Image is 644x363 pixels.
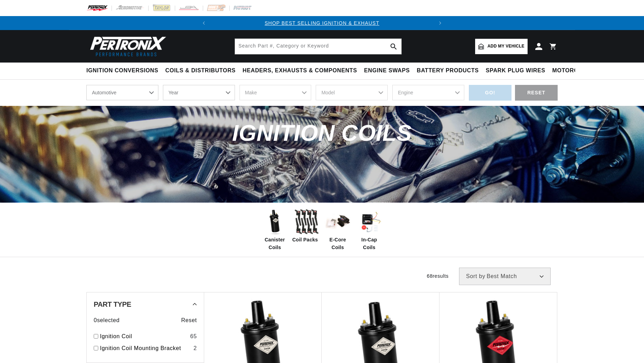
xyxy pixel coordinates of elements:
[261,208,289,236] img: Canister Coils
[86,34,167,58] img: Pertronix
[265,20,379,26] a: SHOP BEST SELLING IGNITION & EXHAUST
[235,39,401,54] input: Search Part #, Category or Keyword
[364,67,410,74] span: Engine Swaps
[392,85,464,100] select: Engine
[433,16,447,30] button: Translation missing: en.sections.announcements.next_announcement
[324,208,352,236] img: E-Core Coils
[193,344,197,353] div: 2
[86,85,158,100] select: Ride Type
[86,63,162,79] summary: Ignition Conversions
[197,16,211,30] button: Translation missing: en.sections.announcements.previous_announcement
[239,63,360,79] summary: Headers, Exhausts & Components
[211,19,433,27] div: Announcement
[487,43,524,50] span: Add my vehicle
[475,39,528,54] a: Add my vehicle
[427,273,449,279] span: 68 results
[316,85,388,100] select: Model
[466,274,485,279] span: Sort by
[69,16,575,30] slideshow-component: Translation missing: en.sections.announcements.announcement_bar
[413,63,482,79] summary: Battery Products
[482,63,549,79] summary: Spark Plug Wires
[459,268,551,285] select: Sort by
[292,208,320,236] img: Coil Packs
[100,344,191,353] a: Ignition Coil Mounting Bracket
[190,332,197,341] div: 65
[355,208,383,252] a: In-Cap Coils In-Cap Coils
[100,332,187,341] a: Ignition Coil
[261,208,289,252] a: Canister Coils Canister Coils
[386,39,401,54] button: search button
[165,67,236,74] span: Coils & Distributors
[261,236,289,252] span: Canister Coils
[162,63,239,79] summary: Coils & Distributors
[486,67,545,74] span: Spark Plug Wires
[355,208,383,236] img: In-Cap Coils
[232,120,412,146] span: Ignition Coils
[86,67,158,74] span: Ignition Conversions
[211,19,433,27] div: 1 of 2
[239,85,312,100] select: Make
[181,316,197,325] span: Reset
[515,85,558,101] div: RESET
[360,63,413,79] summary: Engine Swaps
[243,67,357,74] span: Headers, Exhausts & Components
[324,236,352,252] span: E-Core Coils
[549,63,598,79] summary: Motorcycle
[417,67,479,74] span: Battery Products
[292,208,320,244] a: Coil Packs Coil Packs
[552,67,594,74] span: Motorcycle
[292,236,318,244] span: Coil Packs
[94,316,120,325] span: 0 selected
[324,208,352,252] a: E-Core Coils E-Core Coils
[355,236,383,252] span: In-Cap Coils
[163,85,235,100] select: Year
[94,301,131,308] span: Part Type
